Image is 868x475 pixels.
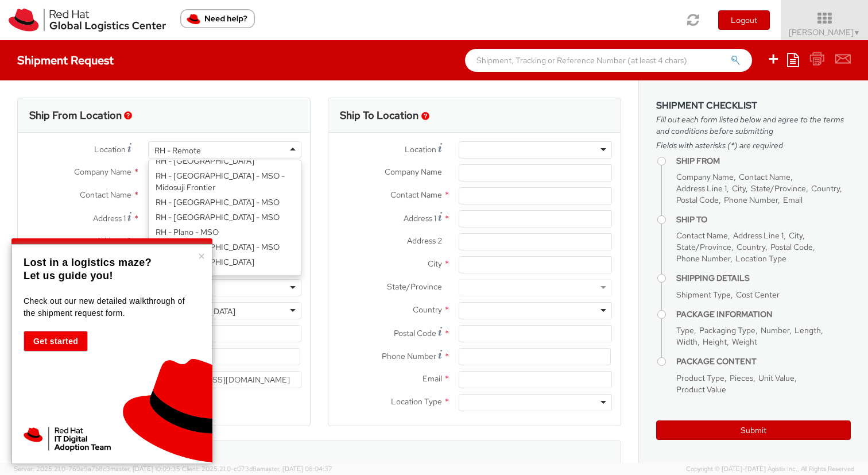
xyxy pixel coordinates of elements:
span: Server: 2025.21.0-769a9a7b8c3 [14,465,180,473]
div: RH - Remote [154,145,201,156]
button: Get started [24,331,88,352]
span: Packaging Type [699,325,755,335]
span: [PERSON_NAME] [789,27,861,37]
span: City [428,258,442,269]
span: Location Type [735,253,786,264]
span: Location Type [391,396,442,407]
h4: Package Content [676,357,851,366]
h4: Ship To [676,215,851,224]
span: City [732,183,746,194]
span: Address 2 [96,235,131,246]
span: Postal Code [676,195,719,205]
p: Check out our new detailed walkthrough of the shipment request form. [24,295,197,319]
strong: Lost in a logistics maze? [24,257,152,268]
span: Phone Number [724,195,778,205]
span: master, [DATE] 10:09:35 [110,465,180,473]
span: Contact Name [676,230,728,241]
span: Company Name [676,172,734,182]
input: Shipment, Tracking or Reference Number (at least 4 chars) [465,49,752,72]
span: Product Value [676,384,726,395]
span: Company Name [74,167,131,177]
h3: Ship From Location [29,110,122,121]
span: City [789,230,803,241]
span: Fill out each form listed below and agree to the terms and conditions before submitting [656,114,851,137]
div: RH - [GEOGRAPHIC_DATA] - MSO [149,240,301,254]
span: Copyright © [DATE]-[DATE] Agistix Inc., All Rights Reserved [686,465,854,474]
span: Address 2 [407,235,442,246]
span: State/Province [676,242,731,252]
span: State/Province [387,281,442,292]
span: Product Type [676,373,724,383]
span: Country [737,242,765,252]
span: Address 1 [404,213,436,223]
span: Location [405,144,436,155]
div: RH - [GEOGRAPHIC_DATA] [149,254,301,269]
div: RH - Pune [149,269,301,284]
span: Address 1 [93,213,126,223]
div: RH - [GEOGRAPHIC_DATA] - MSO [149,210,301,225]
span: ▼ [854,28,861,37]
h4: Ship From [676,157,851,165]
h3: Shipment Checklist [656,101,851,111]
span: Address Line 1 [733,230,784,241]
button: Logout [718,10,770,30]
div: RH - [GEOGRAPHIC_DATA] - MSO [149,195,301,210]
span: Country [413,304,442,315]
span: Phone Number [382,351,436,361]
span: Shipment Type [676,289,731,300]
span: Postal Code [394,328,436,338]
span: Client: 2025.21.0-c073d8a [182,465,332,473]
span: Pieces [730,373,753,383]
span: Company Name [385,167,442,177]
span: Contact Name [390,190,442,200]
span: Email [423,373,442,384]
span: Location [94,144,126,155]
span: Cost Center [736,289,780,300]
div: RH - [GEOGRAPHIC_DATA] - MSO - Midosuji Frontier [149,168,301,195]
button: Submit [656,420,851,440]
span: Weight [732,337,757,347]
img: rh-logistics-00dfa346123c4ec078e1.svg [9,9,166,32]
span: State/Province [751,183,806,194]
span: Length [795,325,821,335]
span: Unit Value [758,373,795,383]
span: Contact Name [739,172,790,182]
span: master, [DATE] 08:04:37 [260,465,332,473]
span: Number [761,325,789,335]
span: Width [676,337,697,347]
div: RH - Plano - MSO [149,225,301,240]
h4: Shipping Details [676,274,851,283]
span: Address Line 1 [676,183,727,194]
div: RH - [GEOGRAPHIC_DATA] [149,153,301,168]
button: Close [198,250,205,262]
strong: Let us guide you! [24,270,113,281]
span: Contact Name [80,190,131,200]
span: Phone Number [676,253,730,264]
h4: Shipment Request [17,54,114,67]
span: Fields with asterisks (*) are required [656,140,851,151]
span: Country [811,183,840,194]
button: Need help? [180,9,255,28]
h3: Ship To Location [340,110,418,121]
h4: Package Information [676,310,851,319]
span: Email [783,195,803,205]
span: Postal Code [770,242,813,252]
span: Type [676,325,694,335]
span: Height [703,337,727,347]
